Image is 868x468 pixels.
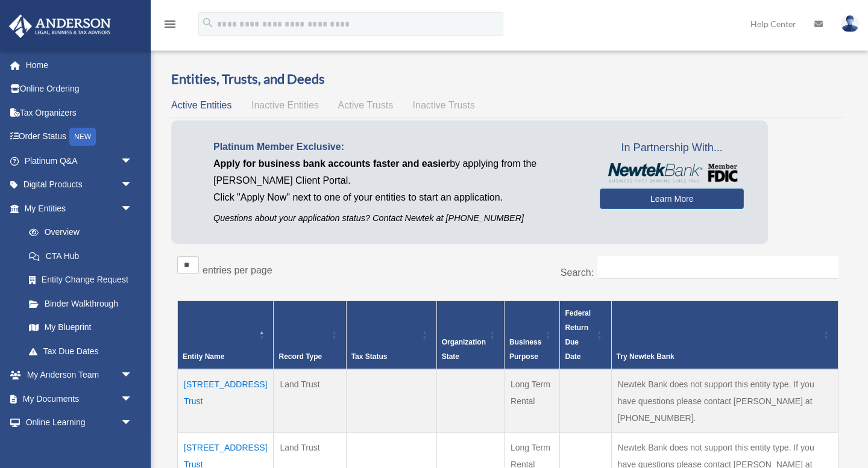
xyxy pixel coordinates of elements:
a: CTA Hub [17,244,145,268]
a: Binder Walkthrough [17,292,145,316]
span: Record Type [278,352,322,361]
span: arrow_drop_down [121,411,145,435]
a: Home [8,53,151,77]
a: Order StatusNEW [8,125,151,149]
a: Entity Change Request [17,268,145,292]
span: Organization State [442,338,486,361]
a: Digital Productsarrow_drop_down [8,173,151,197]
span: Active Entities [171,100,231,110]
th: Organization State: Activate to sort [436,301,504,369]
i: search [201,16,215,30]
span: arrow_drop_down [121,149,145,173]
a: My Anderson Teamarrow_drop_down [8,363,151,387]
i: menu [163,17,177,31]
td: Land Trust [274,369,346,433]
a: Overview [17,220,139,245]
span: Entity Name [183,352,224,361]
span: Federal Return Due Date [565,309,591,361]
a: Platinum Q&Aarrow_drop_down [8,149,151,173]
span: Tax Status [351,352,388,361]
th: Try Newtek Bank : Activate to sort [611,301,838,369]
a: Tax Due Dates [17,339,145,363]
span: In Partnership With... [600,139,744,158]
span: arrow_drop_down [121,387,145,411]
span: Business Purpose [509,338,541,361]
span: arrow_drop_down [121,173,145,198]
a: My Entitiesarrow_drop_down [8,196,145,220]
a: Tax Organizers [8,101,151,125]
img: User Pic [841,15,859,33]
a: My Documentsarrow_drop_down [8,387,151,411]
a: Online Ordering [8,77,151,101]
img: NewtekBankLogoSM.png [606,163,738,183]
a: Learn More [600,189,744,209]
span: Inactive Entities [251,100,319,110]
div: NEW [69,128,96,146]
td: Long Term Rental [505,369,560,433]
p: Platinum Member Exclusive: [213,139,582,155]
span: Inactive Trusts [413,100,475,110]
p: Click "Apply Now" next to one of your entities to start an application. [213,189,582,206]
td: Newtek Bank does not support this entity type. If you have questions please contact [PERSON_NAME]... [611,369,838,433]
span: Active Trusts [338,100,394,110]
a: menu [163,21,177,31]
th: Business Purpose: Activate to sort [505,301,560,369]
th: Record Type: Activate to sort [274,301,346,369]
h3: Entities, Trusts, and Deeds [171,70,844,89]
label: entries per page [203,265,272,275]
a: My Blueprint [17,316,145,340]
td: [STREET_ADDRESS] Trust [178,369,274,433]
label: Search: [561,267,594,278]
img: Anderson Advisors Platinum Portal [5,14,115,38]
span: Apply for business bank accounts faster and easier [213,158,450,169]
th: Federal Return Due Date: Activate to sort [560,301,611,369]
span: arrow_drop_down [121,196,145,221]
span: arrow_drop_down [121,363,145,388]
a: Online Learningarrow_drop_down [8,411,151,435]
th: Entity Name: Activate to invert sorting [178,301,274,369]
p: Questions about your application status? Contact Newtek at [PHONE_NUMBER] [213,211,582,226]
th: Tax Status: Activate to sort [346,301,436,369]
div: Try Newtek Bank [617,349,820,364]
p: by applying from the [PERSON_NAME] Client Portal. [213,155,582,189]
